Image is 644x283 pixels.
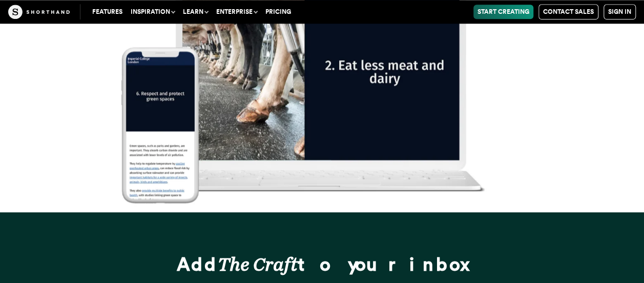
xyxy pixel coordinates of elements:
button: Enterprise [212,5,261,19]
a: Pricing [261,5,295,19]
button: Learn [179,5,212,19]
a: Start Creating [473,5,533,19]
a: Sign in [604,4,636,19]
button: Inspiration [127,5,179,19]
em: The Craft [218,253,298,275]
h3: Add to your inbox [143,255,502,274]
a: Contact Sales [538,4,598,19]
a: Features [88,5,127,19]
img: The Craft [8,5,70,19]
